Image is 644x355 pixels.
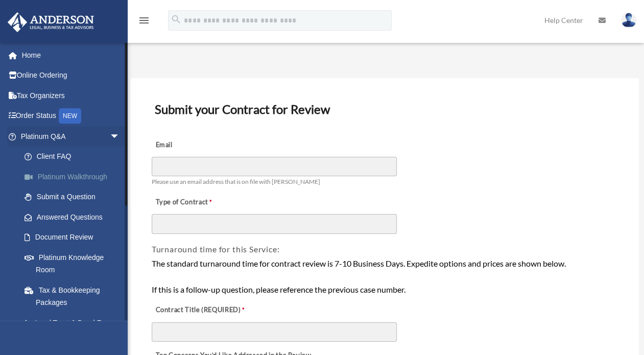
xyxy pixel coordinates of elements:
a: Platinum Q&Aarrow_drop_down [7,126,135,147]
span: Please use an email address that is on file with [PERSON_NAME] [152,178,320,185]
span: Turnaround time for this Service: [152,244,279,254]
div: NEW [59,108,81,124]
a: Land Trust & Deed Forum [14,313,135,333]
a: Client FAQ [14,147,135,167]
label: Email [152,138,254,152]
a: Home [7,45,135,65]
img: User Pic [621,13,636,28]
i: menu [138,14,150,27]
a: Tax & Bookkeeping Packages [14,280,135,313]
a: Online Ordering [7,65,135,86]
img: Anderson Advisors Platinum Portal [5,12,97,32]
a: menu [138,18,150,27]
a: Tax Organizers [7,85,135,106]
a: Submit a Question [14,187,135,207]
div: The standard turnaround time for contract review is 7-10 Business Days. Expedite options and pric... [152,257,617,296]
label: Contract Title (REQUIRED) [152,303,254,317]
a: Document Review [14,227,130,248]
a: Platinum Walkthrough [14,167,135,187]
h3: Submit your Contract for Review [151,99,618,120]
a: Order StatusNEW [7,106,135,127]
label: Type of Contract [152,195,254,209]
a: Answered Questions [14,207,135,227]
a: Platinum Knowledge Room [14,247,135,280]
span: arrow_drop_down [110,126,130,147]
i: search [171,14,182,25]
